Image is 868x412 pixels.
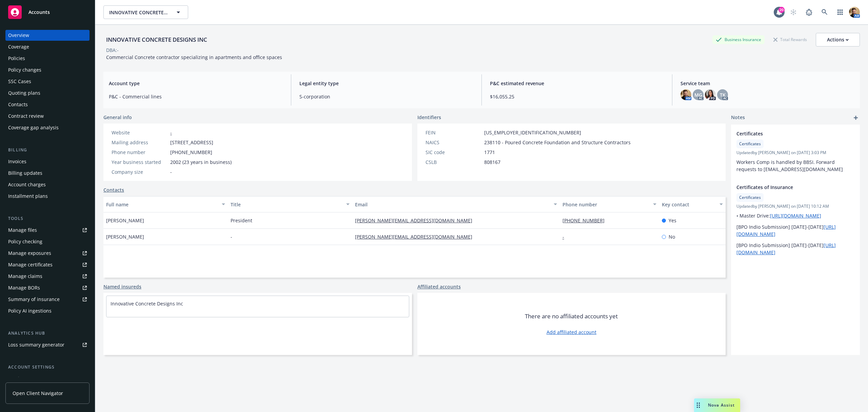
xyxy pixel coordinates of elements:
[694,398,703,412] div: Drag to move
[5,339,90,350] a: Loss summary generator
[426,149,481,156] div: SIC code
[731,125,860,178] div: CertificatesCertificatesUpdatedby [PERSON_NAME] on [DATE] 3:03 PMWorkers Comp is handled by BBSI....
[5,191,90,202] a: Installment plans
[5,215,90,222] div: Tools
[5,248,90,259] a: Manage exposures
[484,158,500,166] span: 808167
[662,201,715,208] div: Key contact
[8,99,28,110] div: Contacts
[818,5,831,19] a: Search
[736,130,837,137] span: Certificates
[680,89,691,100] img: photo
[5,330,90,337] div: Analytics hub
[669,217,676,224] span: Yes
[299,80,473,87] span: Legal entity type
[484,139,631,146] span: 238110 - Poured Concrete Foundation and Structure Contractors
[712,35,765,44] div: Business Insurance
[770,35,810,44] div: Total Rewards
[849,7,860,18] img: photo
[103,283,141,290] a: Named insureds
[736,150,854,156] span: Updated by [PERSON_NAME] on [DATE] 3:03 PM
[106,201,218,208] div: Full name
[170,129,172,136] a: -
[5,364,90,371] div: Account settings
[8,191,48,202] div: Installment plans
[5,76,90,87] a: SSC Cases
[103,5,188,19] button: INNOVATIVE CONCRETE DESIGNS INC
[13,390,63,397] span: Open Client Navigator
[787,5,800,19] a: Start snowing
[8,179,46,190] div: Account charges
[103,35,210,44] div: INNOVATIVE CONCRETE DESIGNS INC
[778,7,785,13] div: 20
[5,294,90,305] a: Summary of insurance
[547,329,596,336] a: Add affiliated account
[5,236,90,247] a: Policy checking
[106,46,119,54] div: DBA: -
[8,122,59,133] div: Coverage gap analysis
[736,203,854,209] span: Updated by [PERSON_NAME] on [DATE] 10:12 AM
[8,111,44,121] div: Contract review
[563,217,610,224] a: [PHONE_NUMBER]
[5,111,90,121] a: Contract review
[8,236,42,247] div: Policy checking
[560,196,659,212] button: Phone number
[736,184,837,191] span: Certificates of Insurance
[28,10,50,15] span: Accounts
[170,149,212,156] span: [PHONE_NUMBER]
[426,139,481,146] div: NAICS
[5,122,90,133] a: Coverage gap analysis
[802,5,816,19] a: Report a Bug
[109,9,168,16] span: INNOVATIVE CONCRETE DESIGNS INC
[355,233,478,240] a: [PERSON_NAME][EMAIL_ADDRESS][DOMAIN_NAME]
[705,89,716,100] img: photo
[231,217,252,224] span: President
[525,312,618,320] span: There are no affiliated accounts yet
[426,129,481,136] div: FEIN
[736,242,854,256] p: [BPO Indio Submission] [DATE]-[DATE]
[739,194,761,201] span: Certificates
[5,373,90,384] a: Service team
[694,398,740,412] button: Nova Assist
[484,129,581,136] span: [US_EMPLOYER_IDENTIFICATION_NUMBER]
[563,201,649,208] div: Phone number
[659,196,726,212] button: Key contact
[112,149,167,156] div: Phone number
[231,233,232,240] span: -
[8,282,40,293] div: Manage BORs
[5,225,90,236] a: Manage files
[109,80,283,87] span: Account type
[8,225,37,236] div: Manage files
[8,88,40,98] div: Quoting plans
[5,259,90,270] a: Manage certificates
[736,212,854,219] p: • Master Drive:
[103,186,124,193] a: Contacts
[8,339,64,350] div: Loss summary generator
[8,305,52,316] div: Policy AI ingestions
[112,158,167,166] div: Year business started
[827,33,849,46] div: Actions
[417,283,461,290] a: Affiliated accounts
[352,196,560,212] button: Email
[111,300,183,307] a: Innovative Concrete Designs Inc
[170,168,172,175] span: -
[8,30,29,41] div: Overview
[694,91,702,98] span: MG
[109,93,283,100] span: P&C - Commercial lines
[8,41,29,52] div: Coverage
[5,168,90,179] a: Billing updates
[426,158,481,166] div: CSLB
[833,5,847,19] a: Switch app
[731,178,860,261] div: Certificates of InsuranceCertificatesUpdatedby [PERSON_NAME] on [DATE] 10:12 AM• Master Drive:[UR...
[852,114,860,122] a: add
[563,233,570,240] a: -
[816,33,860,46] button: Actions
[5,88,90,98] a: Quoting plans
[8,76,31,87] div: SSC Cases
[736,159,843,172] span: Workers Comp is handled by BBSI. Forward requests to [EMAIL_ADDRESS][DOMAIN_NAME]
[8,156,26,167] div: Invoices
[417,114,441,121] span: Identifiers
[484,149,495,156] span: 1771
[731,114,745,122] span: Notes
[5,305,90,316] a: Policy AI ingestions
